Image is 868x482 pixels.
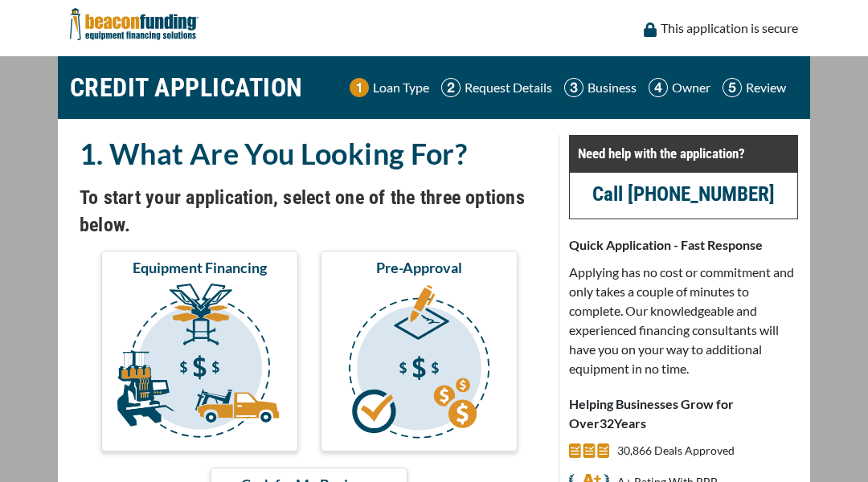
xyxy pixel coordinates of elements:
[324,284,514,444] img: Pre-Approval
[617,441,735,460] p: 30,866 Deals Approved
[592,182,775,206] a: Call [PHONE_NUMBER]
[746,78,786,97] p: Review
[644,22,657,37] img: lock icon to convery security
[564,78,583,97] img: Step 3
[373,78,429,97] p: Loan Type
[600,415,614,431] span: 32
[376,258,462,277] span: Pre-Approval
[80,184,539,239] h4: To start your application, select one of the three options below.
[465,78,552,97] p: Request Details
[588,78,637,97] p: Business
[104,284,295,444] img: Equipment Financing
[578,144,789,163] p: Need help with the application?
[441,78,461,97] img: Step 2
[350,78,369,97] img: Step 1
[649,78,668,97] img: Step 4
[80,135,539,172] h2: 1. What Are You Looking For?
[672,78,710,97] p: Owner
[661,18,798,38] p: This application is secure
[133,258,267,277] span: Equipment Financing
[101,251,298,451] button: Equipment Financing
[569,394,798,433] p: Helping Businesses Grow for Over Years
[321,251,518,451] button: Pre-Approval
[70,64,303,111] h1: CREDIT APPLICATION
[723,78,742,97] img: Step 5
[569,263,798,378] p: Applying has no cost or commitment and only takes a couple of minutes to complete. Our knowledgea...
[569,235,798,255] p: Quick Application - Fast Response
